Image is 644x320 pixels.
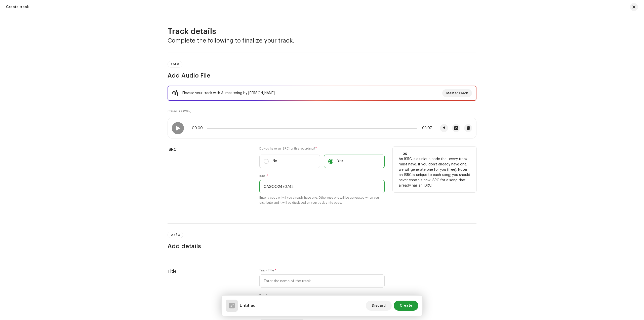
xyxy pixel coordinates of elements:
button: Master Track [442,89,472,97]
span: Master Track [446,88,468,98]
label: Title Version [259,294,276,298]
p: No [273,159,277,164]
small: Enter a code only if you already have one. Otherwise one will be generated when you distribute an... [259,195,385,205]
h3: Add Audio File [168,72,476,80]
label: ISRC [259,174,268,178]
span: Create [400,301,412,311]
p: An ISRC is a unique code that every track must have. If you don't already have one, we will gener... [399,157,470,188]
h3: Complete the following to finalize your track. [168,37,476,45]
h5: Tips [399,151,470,157]
small: Stereo File (WAV) [168,110,191,113]
input: Enter the name of the track [259,274,385,288]
span: 1 of 3 [171,63,179,66]
h5: Title [168,268,251,274]
span: 2 of 3 [171,233,180,236]
label: Track Title [259,268,276,272]
span: Discard [372,301,386,311]
button: Discard [366,301,392,311]
h5: Untitled [240,303,256,309]
span: 03:07 [419,126,432,130]
div: Elevate your track with AI mastering by [PERSON_NAME] [182,90,275,96]
span: 00:00 [192,126,205,130]
p: Yes [337,159,343,164]
button: Create [394,301,418,311]
h3: Add details [168,242,476,250]
label: Do you have an ISRC for this recording? [259,147,385,151]
h5: ISRC [168,147,251,153]
input: ABXYZ####### [259,180,385,193]
h2: Track details [168,26,476,37]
